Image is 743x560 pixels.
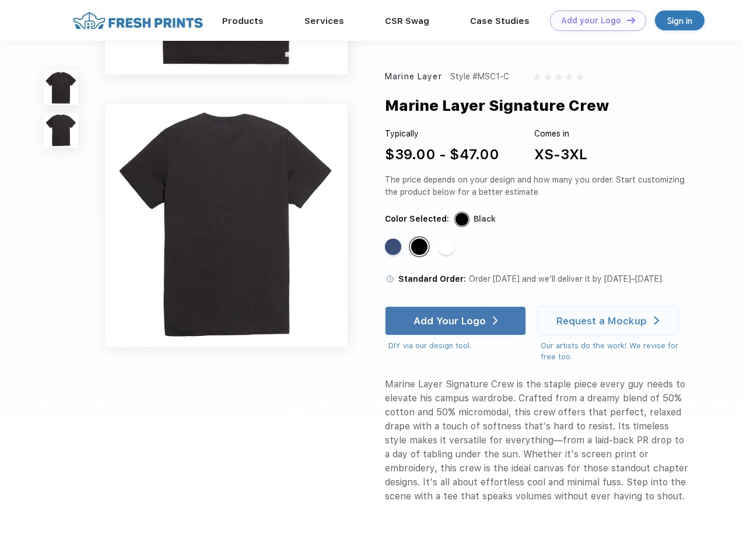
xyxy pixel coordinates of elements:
[388,340,526,352] div: DIY via our design tool.
[385,94,609,117] div: Marine Layer Signature Crew
[474,213,496,225] div: Black
[385,174,689,198] div: The price depends on your design and how many you order. Start customizing the product below for ...
[413,315,486,327] div: Add Your Logo
[385,71,442,83] div: Marine Layer
[627,17,635,23] img: DT
[44,113,78,148] img: func=resize&h=100
[555,73,562,80] img: gray_star.svg
[667,14,692,27] div: Sign in
[385,377,689,503] div: Marine Layer Signature Crew is the staple piece every guy needs to elevate his campus wardrobe. C...
[385,213,449,225] div: Color Selected:
[385,239,401,255] div: Faded Navy
[534,144,587,165] div: XS-3XL
[385,144,499,165] div: $39.00 - $47.00
[44,71,78,105] img: func=resize&h=100
[541,340,689,363] div: Our artists do the work! We revise for free too.
[105,104,348,347] img: func=resize&h=640
[534,73,541,80] img: gray_star.svg
[438,239,454,255] div: White
[561,16,621,26] div: Add your Logo
[556,315,647,327] div: Request a Mockup
[411,239,427,255] div: Black
[304,16,344,26] a: Services
[385,274,395,284] img: standard order
[566,73,573,80] img: gray_star.svg
[69,10,206,31] img: fo%20logo%202.webp
[534,128,587,140] div: Comes in
[544,73,551,80] img: gray_star.svg
[398,274,466,283] span: Standard Order:
[385,16,429,26] a: CSR Swag
[469,274,664,283] span: Order [DATE] and we’ll deliver it by [DATE]–[DATE].
[576,73,583,80] img: gray_star.svg
[655,10,705,30] a: Sign in
[493,316,498,325] img: white arrow
[654,316,659,325] img: white arrow
[450,71,509,83] div: Style #MSC1-C
[222,16,264,26] a: Products
[385,128,499,140] div: Typically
